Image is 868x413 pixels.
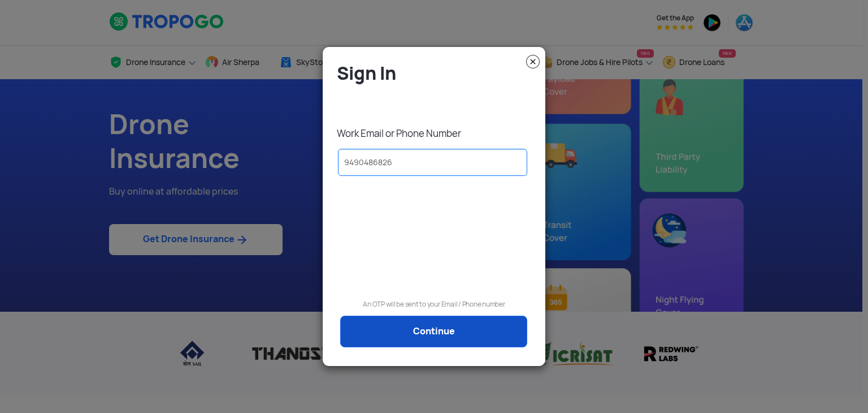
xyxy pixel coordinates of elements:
[337,127,537,140] p: Work Email or Phone Number
[337,62,537,85] h4: Sign In
[526,55,540,68] img: close
[338,149,527,176] input: Your Email Id / Phone Number
[331,299,537,310] p: An OTP will be sent to your Email / Phone number
[340,316,527,347] a: Continue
